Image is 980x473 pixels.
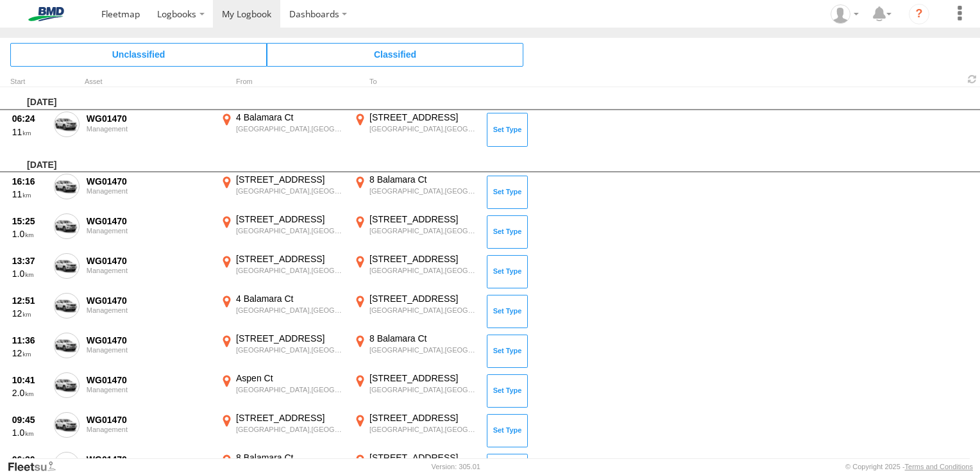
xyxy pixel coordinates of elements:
div: 4 Balamara Ct [236,293,344,304]
div: [STREET_ADDRESS] [236,412,344,424]
a: Visit our Website [7,460,66,473]
div: Management [87,426,211,433]
div: Asset [85,79,213,85]
div: WG01470 [87,335,211,346]
div: 4 Balamara Ct [236,112,344,123]
div: 09:45 [12,414,47,426]
div: 12 [12,347,47,359]
div: Aspen Ct [236,372,344,384]
div: Management [87,386,211,394]
div: WG01470 [87,454,211,465]
div: From [218,79,346,85]
button: Click to Set [487,215,528,249]
div: Management [87,306,211,314]
div: [STREET_ADDRESS] [236,253,344,265]
div: [GEOGRAPHIC_DATA],[GEOGRAPHIC_DATA] [369,345,478,354]
div: WG01470 [87,215,211,227]
label: Click to View Event Location [218,213,346,251]
div: 15:25 [12,215,47,227]
div: [STREET_ADDRESS] [236,213,344,225]
div: 13:37 [12,255,47,267]
div: [GEOGRAPHIC_DATA],[GEOGRAPHIC_DATA] [369,425,478,434]
div: [GEOGRAPHIC_DATA],[GEOGRAPHIC_DATA] [369,124,478,133]
div: WG01470 [87,414,211,426]
button: Click to Set [487,176,528,209]
div: Management [87,346,211,354]
div: 16:16 [12,176,47,187]
div: Management [87,227,211,235]
label: Click to View Event Location [351,372,480,410]
div: [STREET_ADDRESS] [236,333,344,344]
div: [STREET_ADDRESS] [369,372,478,384]
span: Click to view Unclassified Trips [10,43,267,66]
a: Terms and Conditions [905,463,973,470]
label: Click to View Event Location [218,112,346,149]
div: 10:41 [12,374,47,386]
div: [GEOGRAPHIC_DATA],[GEOGRAPHIC_DATA] [236,385,344,394]
div: 8 Balamara Ct [369,333,478,344]
div: [STREET_ADDRESS] [369,412,478,424]
div: 11 [12,126,47,138]
i: ? [909,4,929,24]
div: 12 [12,308,47,319]
div: [GEOGRAPHIC_DATA],[GEOGRAPHIC_DATA] [369,187,478,195]
label: Click to View Event Location [351,333,480,370]
span: Click to view Classified Trips [267,43,523,66]
label: Click to View Event Location [218,372,346,410]
div: [STREET_ADDRESS] [369,452,478,463]
div: 8 Balamara Ct [236,452,344,463]
div: To [351,79,480,85]
div: 1.0 [12,427,47,438]
div: [GEOGRAPHIC_DATA],[GEOGRAPHIC_DATA] [369,306,478,315]
label: Click to View Event Location [218,412,346,449]
div: [STREET_ADDRESS] [369,253,478,265]
div: Click to Sort [10,79,49,85]
div: 8 Balamara Ct [369,174,478,185]
img: bmd-logo.svg [13,7,80,21]
label: Click to View Event Location [218,333,346,370]
div: WG01470 [87,255,211,267]
button: Click to Set [487,414,528,447]
div: 2.0 [12,387,47,399]
label: Click to View Event Location [218,253,346,290]
div: [GEOGRAPHIC_DATA],[GEOGRAPHIC_DATA] [369,266,478,275]
div: 06:24 [12,113,47,124]
div: WG01470 [87,295,211,306]
div: [GEOGRAPHIC_DATA],[GEOGRAPHIC_DATA] [369,226,478,235]
label: Click to View Event Location [351,112,480,149]
label: Click to View Event Location [218,293,346,330]
div: Michael Lee [826,4,863,24]
button: Click to Set [487,255,528,288]
div: [GEOGRAPHIC_DATA],[GEOGRAPHIC_DATA] [369,385,478,394]
div: [GEOGRAPHIC_DATA],[GEOGRAPHIC_DATA] [236,266,344,275]
div: WG01470 [87,176,211,187]
span: Refresh [965,73,980,85]
div: [STREET_ADDRESS] [369,293,478,304]
label: Click to View Event Location [351,174,480,211]
div: [GEOGRAPHIC_DATA],[GEOGRAPHIC_DATA] [236,306,344,315]
div: Management [87,125,211,133]
button: Click to Set [487,113,528,146]
div: © Copyright 2025 - [845,463,973,470]
div: Management [87,267,211,274]
label: Click to View Event Location [351,213,480,251]
div: [GEOGRAPHIC_DATA],[GEOGRAPHIC_DATA] [236,345,344,354]
div: WG01470 [87,374,211,386]
div: [GEOGRAPHIC_DATA],[GEOGRAPHIC_DATA] [236,124,344,133]
div: [STREET_ADDRESS] [369,112,478,123]
label: Click to View Event Location [351,293,480,330]
div: 1.0 [12,268,47,279]
div: 11 [12,188,47,200]
div: Management [87,187,211,195]
div: Version: 305.01 [432,463,480,470]
label: Click to View Event Location [218,174,346,211]
div: [STREET_ADDRESS] [236,174,344,185]
div: [GEOGRAPHIC_DATA],[GEOGRAPHIC_DATA] [236,425,344,434]
button: Click to Set [487,374,528,408]
div: 12:51 [12,295,47,306]
div: 06:30 [12,454,47,465]
div: [GEOGRAPHIC_DATA],[GEOGRAPHIC_DATA] [236,187,344,195]
button: Click to Set [487,335,528,368]
div: 11:36 [12,335,47,346]
div: [GEOGRAPHIC_DATA],[GEOGRAPHIC_DATA] [236,226,344,235]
